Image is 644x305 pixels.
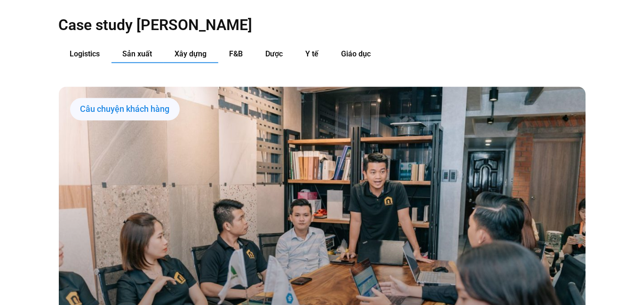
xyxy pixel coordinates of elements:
span: Xây dựng [175,49,207,58]
span: Sản xuất [123,49,152,58]
span: Dược [266,49,283,58]
span: Y tế [306,49,319,58]
span: F&B [230,49,243,58]
div: Câu chuyện khách hàng [70,98,180,120]
span: Giáo dục [342,49,371,58]
span: Logistics [70,49,100,58]
h2: Case study [PERSON_NAME] [59,16,586,34]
